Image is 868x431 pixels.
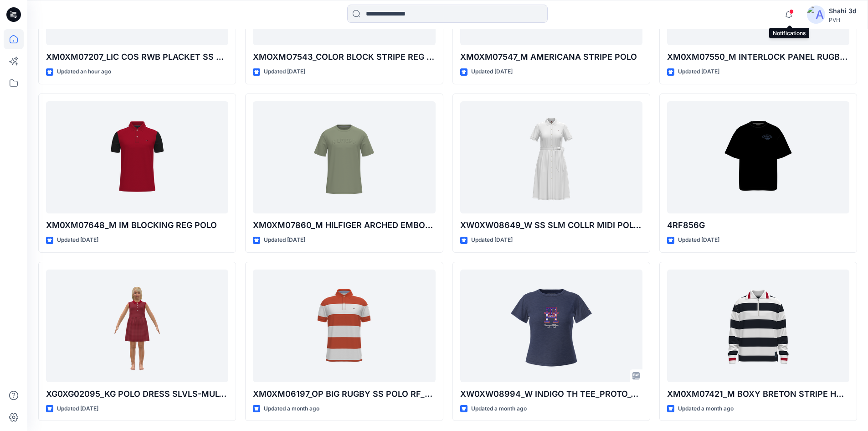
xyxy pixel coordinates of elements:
p: XM0XM07207_LIC COS RWB PLACKET SS POLO RF [46,51,228,63]
p: Updated [DATE] [57,404,98,414]
p: XM0XM07421_M BOXY BRETON STRIPE HALF ZIP_PROTO_V01 [667,388,849,400]
p: 4RF856G [667,219,849,232]
p: XM0XM07648_M IM BLOCKING REG POLO [46,219,228,232]
p: XW0XW08994_W INDIGO TH TEE_PROTO_V01 [460,388,642,400]
p: XMOXMO7543_COLOR BLOCK STRIPE REG POLO [253,51,435,63]
p: Updated [DATE] [57,235,98,245]
p: XM0XM06197_OP BIG RUGBY SS POLO RF_PROTO_V01 [253,388,435,400]
p: Updated [DATE] [264,235,305,245]
p: XM0XM07547_M AMERICANA STRIPE POLO [460,51,642,63]
p: Updated [DATE] [264,67,305,77]
p: Updated a month ago [264,404,319,414]
a: XM0XM06197_OP BIG RUGBY SS POLO RF_PROTO_V01 [253,270,435,382]
p: Updated [DATE] [678,235,719,245]
p: XM0XM07550_M INTERLOCK PANEL RUGBY POLO [667,51,849,63]
a: XM0XM07860_M HILFIGER ARCHED EMBOSSED TEE [253,101,435,214]
p: Updated a month ago [678,404,734,414]
div: Shahi 3d [829,5,857,16]
p: Updated [DATE] [678,67,719,77]
a: 4RF856G [667,101,849,214]
img: avatar [807,5,825,24]
a: XW0XW08994_W INDIGO TH TEE_PROTO_V01 [460,270,642,382]
p: Updated [DATE] [471,235,513,245]
div: PVH [829,16,857,23]
p: Updated an hour ago [57,67,111,77]
p: XG0XG02095_KG POLO DRESS SLVLS-MULTI_PROTO_V01 [46,388,228,400]
a: XM0XM07421_M BOXY BRETON STRIPE HALF ZIP_PROTO_V01 [667,270,849,382]
p: Updated a month ago [471,404,527,414]
a: XM0XM07648_M IM BLOCKING REG POLO [46,101,228,214]
p: XW0XW08649_W SS SLM COLLR MIDI POLO DRS [460,219,642,232]
p: Updated [DATE] [471,67,513,77]
a: XW0XW08649_W SS SLM COLLR MIDI POLO DRS [460,101,642,214]
p: XM0XM07860_M HILFIGER ARCHED EMBOSSED TEE [253,219,435,232]
a: XG0XG02095_KG POLO DRESS SLVLS-MULTI_PROTO_V01 [46,270,228,382]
